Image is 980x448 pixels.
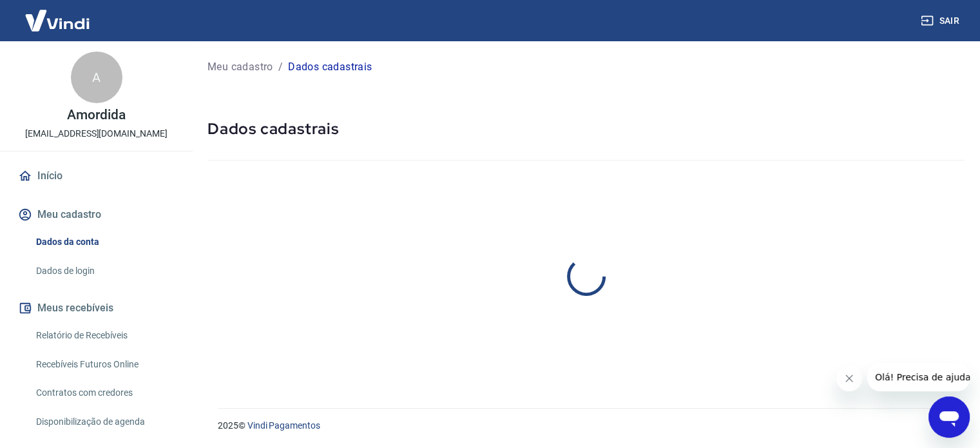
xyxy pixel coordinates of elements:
[867,363,970,391] iframe: Mensagem da empresa
[15,162,177,190] a: Início
[207,59,273,75] a: Meu cadastro
[15,1,99,40] img: Vindi
[15,294,177,322] button: Meus recebíveis
[218,419,949,433] p: 2025 ©
[71,52,122,103] div: A
[288,59,372,75] p: Dados cadastrais
[31,229,177,255] a: Dados da conta
[67,108,126,122] p: Amordida
[31,409,177,435] a: Disponibilização de agenda
[31,351,177,378] a: Recebíveis Futuros Online
[31,258,177,284] a: Dados de login
[25,127,168,141] p: [EMAIL_ADDRESS][DOMAIN_NAME]
[928,396,970,438] iframe: Botão para abrir a janela de mensagens
[31,322,177,349] a: Relatório de Recebíveis
[8,9,108,19] span: Olá! Precisa de ajuda?
[278,59,283,75] p: /
[836,365,862,391] iframe: Fechar mensagem
[31,380,177,406] a: Contratos com credores
[918,9,965,33] button: Sair
[15,200,177,229] button: Meu cadastro
[207,119,965,139] h5: Dados cadastrais
[247,420,320,431] a: Vindi Pagamentos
